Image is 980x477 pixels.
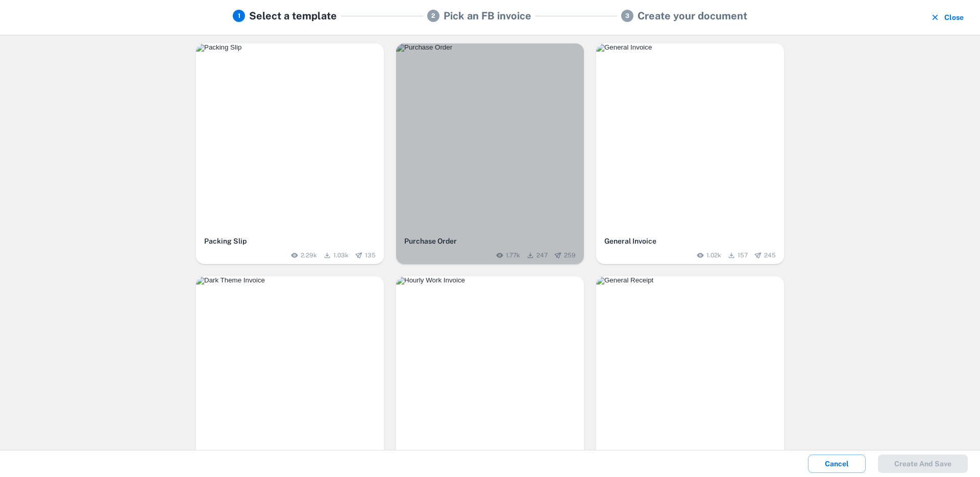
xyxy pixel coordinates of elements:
[596,276,784,284] img: General Receipt
[196,43,384,264] button: Packing SlipPacking Slip2.29k1.03k135
[506,251,520,260] span: 1.77k
[196,276,384,284] img: Dark Theme Invoice
[396,43,584,264] button: Purchase OrderPurchase Order1.77k247259
[536,251,548,260] span: 247
[638,8,747,23] h5: Create your document
[301,251,317,260] span: 2.29k
[444,8,531,23] h5: Pick an FB invoice
[238,12,240,19] text: 1
[396,276,584,284] img: Hourly Work Invoice
[333,251,349,260] span: 1.03k
[404,235,576,247] h6: Purchase Order
[738,251,748,260] span: 157
[928,8,968,27] button: Close
[396,43,584,52] img: Purchase Order
[196,43,384,52] img: Packing Slip
[706,251,721,260] span: 1.02k
[204,235,376,247] h6: Packing Slip
[564,251,576,260] span: 259
[431,12,435,19] text: 2
[596,43,784,264] button: General InvoiceGeneral Invoice1.02k157245
[596,43,784,52] img: General Invoice
[625,12,629,19] text: 3
[365,251,376,260] span: 135
[604,235,776,247] h6: General Invoice
[764,251,776,260] span: 245
[808,455,866,473] button: Cancel
[249,8,337,23] h5: Select a template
